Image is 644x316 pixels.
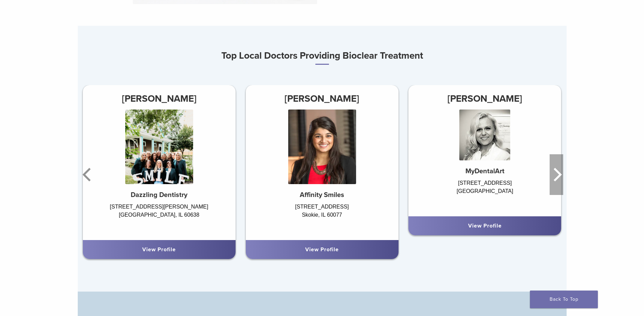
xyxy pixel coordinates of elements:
[408,179,561,210] div: [STREET_ADDRESS] [GEOGRAPHIC_DATA]
[142,246,176,253] a: View Profile
[300,191,344,199] strong: Affinity Smiles
[459,110,510,160] img: Joana Tylman
[83,91,236,107] h3: [PERSON_NAME]
[465,167,504,175] strong: MyDentalArt
[245,203,398,233] div: [STREET_ADDRESS] Skokie, IL 60077
[550,154,563,195] button: Next
[125,110,193,184] img: Dr. Margaret Radziszewski
[468,222,502,229] a: View Profile
[78,47,567,65] h3: Top Local Doctors Providing Bioclear Treatment
[305,246,339,253] a: View Profile
[530,291,598,308] a: Back To Top
[288,110,356,184] img: Dr. Mansi Raina
[81,154,95,195] button: Previous
[245,91,398,107] h3: [PERSON_NAME]
[408,91,561,107] h3: [PERSON_NAME]
[83,203,236,233] div: [STREET_ADDRESS][PERSON_NAME] [GEOGRAPHIC_DATA], IL 60638
[131,191,187,199] strong: Dazzling Dentistry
